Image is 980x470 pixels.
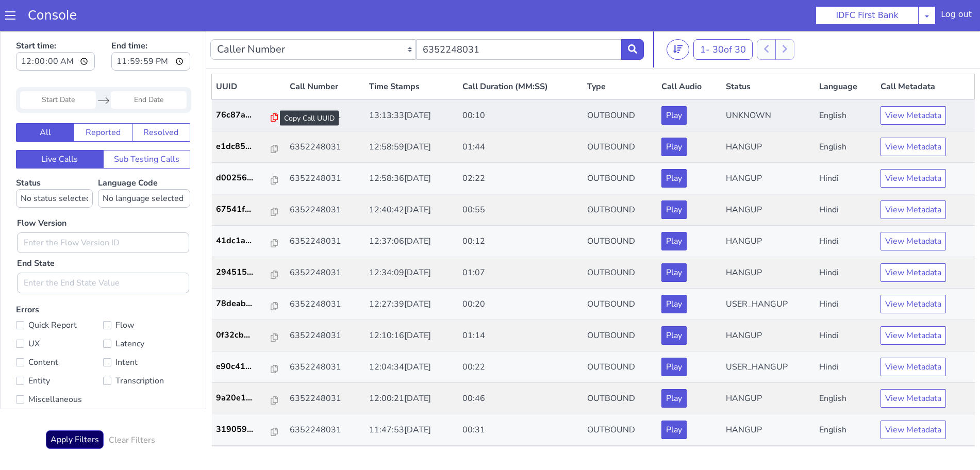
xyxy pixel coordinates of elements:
td: 02:22 [458,132,583,163]
td: OUTBOUND [583,258,658,289]
td: HANGUP [722,383,815,415]
a: 319059... [216,392,281,405]
td: 12:27:39[DATE] [365,258,458,289]
td: 00:12 [458,195,583,226]
p: 319059... [216,392,271,405]
td: OUTBOUND [583,352,658,383]
td: 6352248031 [286,69,365,100]
td: HANGUP [722,352,815,383]
td: 00:36 [458,415,583,446]
p: 0f32cb... [216,298,271,310]
label: Content [16,324,103,339]
td: Hindi [815,289,877,321]
td: 01:07 [458,226,583,258]
p: 9a20e1... [216,361,271,373]
label: UX [16,306,103,320]
span: 30 of 30 [712,12,746,25]
input: Start time: [16,21,95,40]
td: 01:44 [458,100,583,132]
button: Play [661,107,687,125]
label: Entity [16,343,103,357]
td: 6352248031 [286,415,365,446]
th: UUID [212,43,286,69]
th: Language [815,43,877,69]
button: View Metadata [881,264,946,282]
td: OUTBOUND [583,163,658,195]
td: 00:10 [458,69,583,100]
td: HANGUP [722,289,815,321]
label: Language Code [98,146,190,177]
button: View Metadata [881,390,946,408]
th: Call Duration (MM:SS) [458,43,583,69]
td: 00:20 [458,258,583,289]
td: 10:56:02[DATE] [365,415,458,446]
button: Play [661,201,687,220]
a: 76c87a... [216,78,281,90]
button: Reported [74,92,132,111]
p: 294515... [216,235,271,247]
td: HANGUP [722,226,815,258]
th: Type [583,43,658,69]
a: 78deab... [216,266,281,279]
a: d00256... [216,141,281,153]
button: View Metadata [881,170,946,188]
td: Hindi [815,195,877,226]
td: 12:37:06[DATE] [365,195,458,226]
td: 13:13:33[DATE] [365,69,458,100]
select: Status [16,158,93,177]
a: Console [15,8,89,23]
select: Language Code [98,158,190,177]
p: e1dc85... [216,109,271,122]
p: 78deab... [216,266,271,279]
input: End time: [111,21,190,40]
td: OUTBOUND [583,100,658,132]
button: IDFC First Bank [816,6,919,25]
button: 1- 30of 30 [693,8,753,29]
td: 6352248031 [286,132,365,163]
td: 00:31 [458,383,583,415]
td: HANGUP [722,132,815,163]
button: Play [661,75,687,94]
label: Intent [103,324,190,339]
td: 12:04:34[DATE] [365,321,458,352]
button: Live Calls [16,119,104,138]
td: 00:55 [458,163,583,195]
button: Play [661,390,687,408]
td: 6352248031 [286,100,365,132]
button: View Metadata [881,107,946,125]
button: View Metadata [881,327,946,345]
td: OUTBOUND [583,195,658,226]
label: Flow Version [17,186,67,198]
button: Play [661,264,687,282]
td: English [815,352,877,383]
td: OUTBOUND [583,415,658,446]
a: 67541f... [216,172,281,184]
td: USER_HANGUP [722,321,815,352]
label: Start time: [16,6,95,43]
td: OUTBOUND [583,226,658,258]
button: View Metadata [881,358,946,377]
button: View Metadata [881,295,946,314]
input: Start Date [20,60,96,78]
td: 12:10:16[DATE] [365,289,458,321]
td: 12:58:59[DATE] [365,100,458,132]
td: English [815,383,877,415]
input: End Date [111,60,187,78]
td: HANGUP [722,163,815,195]
th: Time Stamps [365,43,458,69]
label: Quick Report [16,287,103,301]
td: 11:47:53[DATE] [365,383,458,415]
button: Sub Testing Calls [103,119,191,138]
a: 294515... [216,235,281,247]
a: 9a20e1... [216,361,281,373]
button: All [16,92,74,111]
td: Hindi [815,163,877,195]
th: Call Number [286,43,365,69]
input: Enter the End State Value [17,242,189,262]
label: Transcription [103,343,190,357]
input: Enter the Caller Number [416,8,622,29]
a: e90c41... [216,329,281,342]
td: English [815,69,877,100]
p: e90c41... [216,329,271,342]
td: 6352248031 [286,226,365,258]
